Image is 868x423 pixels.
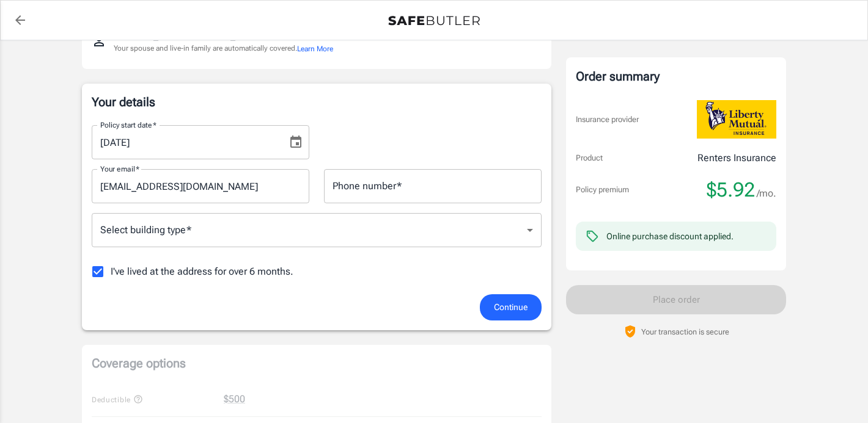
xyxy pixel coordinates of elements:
button: Continue [480,294,542,320]
a: back to quotes [8,8,32,32]
span: $5.92 [707,178,755,202]
input: Enter number [324,169,542,203]
span: /mo. [757,185,776,202]
p: Renters Insurance [697,151,776,165]
span: Continue [494,300,528,315]
p: Your spouse and live-in family are automatically covered. [114,43,333,54]
label: Policy start date [100,120,156,130]
div: Order summary [576,67,776,85]
p: Product [576,152,603,164]
span: I've lived at the address for over 6 months. [111,264,293,279]
div: Online purchase discount applied. [606,230,734,242]
svg: Insured person [92,34,106,49]
p: Your details [92,93,542,110]
img: Back to quotes [388,16,480,26]
input: Enter email [92,169,309,203]
input: MM/DD/YYYY [92,125,279,159]
button: Learn More [297,43,333,54]
button: Choose date, selected date is Sep 12, 2025 [284,130,308,154]
p: Insurance provider [576,114,639,126]
img: Liberty Mutual [697,100,776,139]
p: Policy premium [576,184,629,196]
label: Your email [100,164,139,174]
p: Your transaction is secure [641,326,729,338]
